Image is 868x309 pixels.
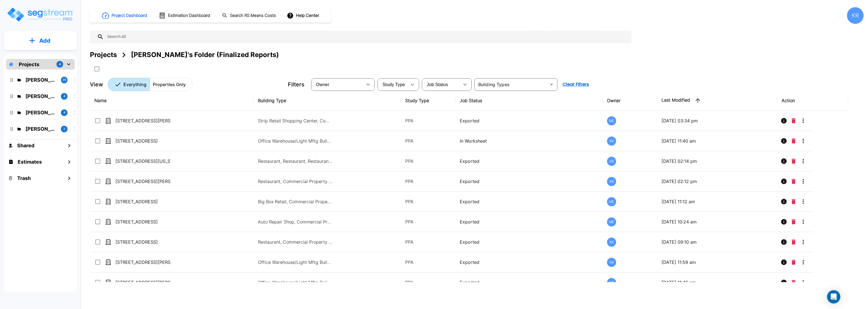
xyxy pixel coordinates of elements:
[460,158,598,164] p: Exported
[607,278,616,287] div: KR
[157,10,213,21] button: Estimation Dashboard
[798,135,809,146] button: More-Options
[560,79,591,90] button: Clear Filters
[607,177,616,186] div: KK
[312,77,363,92] div: Select
[778,135,789,146] button: Info
[798,277,809,288] button: More-Options
[778,196,789,207] button: Info
[460,259,598,266] p: Exported
[286,10,321,21] button: Help Center
[149,78,193,91] button: Properties Only
[662,279,773,286] p: [DATE] 11:46 am
[405,158,451,164] p: PPA
[460,117,598,124] p: Exported
[607,157,616,166] div: KK
[25,92,56,100] p: M.E. Folder
[112,12,147,19] h1: Project Dashboard
[104,30,629,43] input: Search All
[383,82,405,87] span: Study Type
[258,259,333,266] p: Office Warehouse/Light Mftg Building, Commercial Property Site
[258,239,333,245] p: Restaurant, Commercial Property Site
[789,236,798,248] button: Delete
[19,61,39,68] p: Projects
[379,77,407,92] div: Select
[115,138,171,144] p: [STREET_ADDRESS]
[405,259,451,266] p: PPA
[25,125,56,133] p: Karina's Folder
[460,138,598,144] p: In Worksheet
[405,198,451,205] p: PPA
[25,109,56,116] p: Jon's Folder
[778,277,789,288] button: Info
[460,218,598,225] p: Exported
[607,217,616,226] div: ME
[778,257,789,268] button: Info
[18,158,42,166] h1: Estimates
[258,279,333,286] p: Office Warehouse/Light Mftg Building, Commercial Property Site
[789,135,798,146] button: Delete
[778,236,789,248] button: Info
[63,127,65,131] p: 2
[423,77,459,92] div: Select
[115,198,171,205] p: [STREET_ADDRESS]
[258,117,333,124] p: Strip Retail Shopping Center, Commercial Property Site
[258,138,333,144] p: Office Warehouse/Light Mftg Building, Commercial Property Site
[778,216,789,227] button: Info
[657,91,777,111] th: Last Modified
[59,62,61,67] p: 4
[662,239,773,245] p: [DATE] 09:10 am
[115,218,171,225] p: [STREET_ADDRESS]
[90,50,117,60] div: Projects
[607,238,616,247] div: KK
[789,277,798,288] button: Delete
[131,50,279,60] div: [PERSON_NAME]'s Folder (Finalized Reports)
[6,7,74,22] img: Logo
[100,9,150,22] button: Project Dashboard
[778,156,789,167] button: Info
[258,178,333,185] p: Restaurant, Commercial Property Site
[662,158,773,164] p: [DATE] 02:14 pm
[607,258,616,267] div: KK
[258,198,333,205] p: Big Box Retail, Commercial Property Site
[405,279,451,286] p: PPA
[115,158,171,164] p: [STREET_ADDRESS][US_STATE]
[258,158,333,164] p: Restaurant, Restaurant, Restaurant, Restaurant, Commercial Property Site
[254,91,401,111] th: Building Type
[115,259,171,266] p: [STREET_ADDRESS][PERSON_NAME]
[108,78,193,91] div: Platform
[798,176,809,187] button: More-Options
[91,63,102,74] button: SelectAll
[316,82,329,87] span: Owner
[798,156,809,167] button: More-Options
[789,257,798,268] button: Delete
[603,91,657,111] th: Owner
[115,117,171,124] p: [STREET_ADDRESS][PERSON_NAME][PERSON_NAME]
[789,216,798,227] button: Delete
[123,81,146,88] p: Everything
[153,81,186,88] p: Properties Only
[662,178,773,185] p: [DATE] 02:12 pm
[17,174,31,182] h1: Trash
[405,178,451,185] p: PPA
[25,76,56,84] p: Kristina's Folder (Finalized Reports)
[168,12,210,19] h1: Estimation Dashboard
[115,239,171,245] p: [STREET_ADDRESS]
[778,176,789,187] button: Info
[405,117,451,124] p: PPA
[90,80,103,89] p: View
[548,81,556,88] button: Open
[662,117,773,124] p: [DATE] 03:34 pm
[90,91,254,111] th: Name
[63,94,65,99] p: 4
[405,138,451,144] p: PPA
[460,178,598,185] p: Exported
[62,78,66,82] p: 26
[662,138,773,144] p: [DATE] 11:40 am
[220,10,279,21] button: Search RS Means Costs
[827,290,840,303] div: Open Intercom Messenger
[662,198,773,205] p: [DATE] 11:12 am
[662,259,773,266] p: [DATE] 11:59 am
[460,198,598,205] p: Exported
[789,176,798,187] button: Delete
